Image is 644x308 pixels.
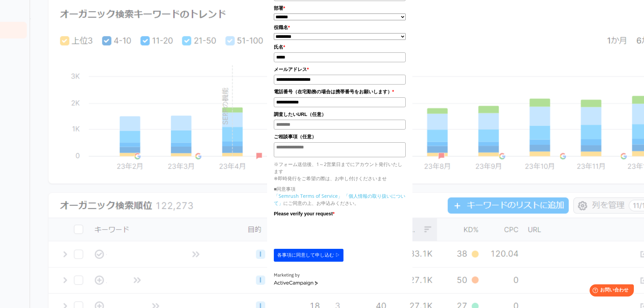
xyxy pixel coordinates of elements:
label: Please verify your request [274,210,406,217]
label: ご相談事項（任意） [274,133,406,140]
a: 「個人情報の取り扱いについて」 [274,193,405,206]
label: 役職名 [274,24,406,31]
iframe: reCAPTCHA [274,219,377,245]
label: 電話番号（在宅勤務の場合は携帯番号をお願いします） [274,88,406,95]
p: にご同意の上、お申込みください。 [274,192,406,207]
div: Marketing by [274,272,406,279]
button: 各事項に同意して申し込む ▷ [274,249,343,262]
label: 部署 [274,4,406,12]
iframe: Help widget launcher [584,282,637,301]
p: ■同意事項 [274,185,406,192]
a: 「Semrush Terms of Service」 [274,193,342,199]
label: 調査したいURL（任意） [274,111,406,118]
p: ※フォーム送信後、1～2営業日までにアカウント発行いたします ※即時発行をご希望の際は、お申し付けくださいませ [274,161,406,182]
label: メールアドレス [274,66,406,73]
label: 氏名 [274,43,406,51]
